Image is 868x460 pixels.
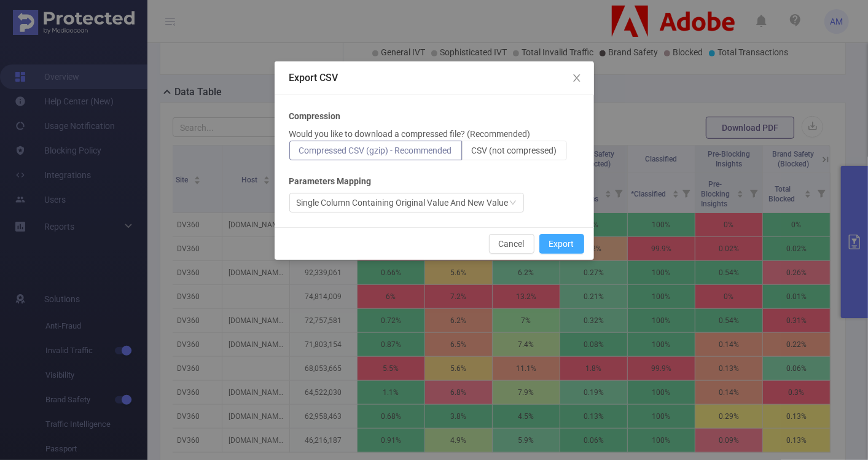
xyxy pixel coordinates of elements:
[509,199,517,208] i: icon: down
[539,234,584,254] button: Export
[489,234,534,254] button: Cancel
[289,175,372,188] b: Parameters Mapping
[560,61,594,96] button: Close
[297,193,509,212] div: Single Column Containing Original Value And New Value
[299,146,452,155] span: Compressed CSV (gzip) - Recommended
[289,71,579,85] div: Export CSV
[472,146,557,155] span: CSV (not compressed)
[572,73,582,83] i: icon: close
[289,128,531,141] p: Would you like to download a compressed file? (Recommended)
[289,110,341,123] b: Compression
